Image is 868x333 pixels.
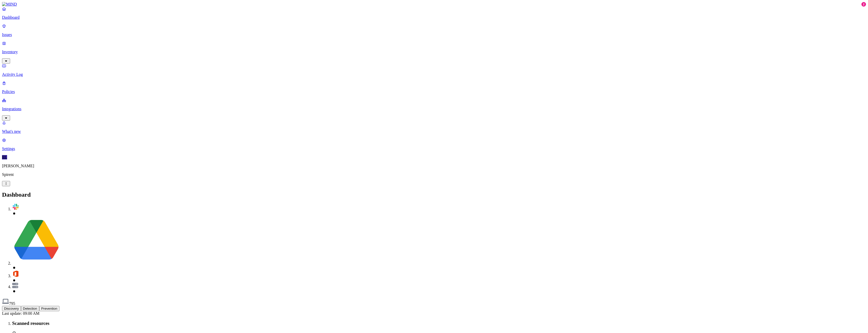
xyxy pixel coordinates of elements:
h3: Scanned resources [12,321,866,326]
a: What's new [2,121,866,134]
p: Inventory [2,50,866,54]
span: Last update: 09:00 AM [2,311,39,316]
a: Issues [2,24,866,37]
a: Policies [2,81,866,94]
p: Issues [2,32,866,37]
a: Settings [2,138,866,151]
button: Prevention [39,306,59,311]
p: Dashboard [2,15,866,20]
a: Activity Log [2,64,866,77]
p: [PERSON_NAME] [2,164,866,168]
a: MIND [2,2,866,7]
h2: Dashboard [2,191,866,198]
span: 795 [9,301,15,306]
span: EL [2,155,7,159]
img: svg%3e [2,298,9,305]
p: What's new [2,129,866,134]
img: svg%3e [12,270,19,277]
img: svg%3e [12,203,19,210]
div: 2 [861,2,866,7]
a: Integrations [2,98,866,120]
p: Settings [2,146,866,151]
a: Inventory [2,41,866,63]
img: svg%3e [12,283,18,288]
p: Activity Log [2,72,866,77]
img: MIND [2,2,17,7]
button: Discovery [2,306,21,311]
a: Dashboard [2,7,866,20]
img: svg%3e [12,216,61,265]
p: Spirent [2,172,866,177]
p: Integrations [2,107,866,111]
button: Detection [21,306,39,311]
p: Policies [2,89,866,94]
